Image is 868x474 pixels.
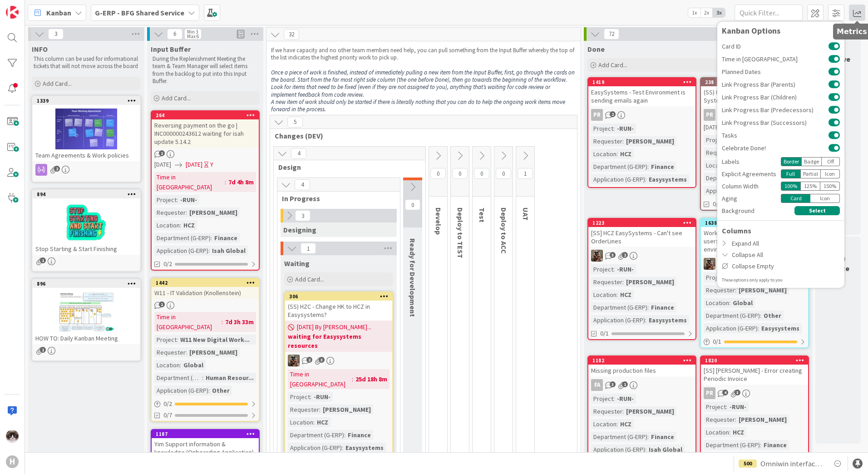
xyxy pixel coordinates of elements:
img: VK [704,258,715,270]
div: Working instructions for adding new users into the easysystems environments [701,227,808,255]
span: Input Buffer [151,44,191,54]
span: 3x [713,8,725,17]
div: 1442 [156,280,259,286]
div: Department (G-ERP) [591,432,647,442]
div: [PERSON_NAME] [187,207,240,217]
div: Other [761,311,784,321]
span: : [225,177,226,187]
span: : [186,347,187,357]
span: 4 [291,148,306,159]
img: VK [288,355,300,366]
div: [SS] HCZ EasySystems - Can't see OrderLines [588,227,695,247]
span: 3 [48,29,64,39]
div: Reversing payment on the go | INC000000243612 waiting for isah update 5.14.2 [152,119,259,148]
div: Location [288,417,313,427]
span: : [735,285,736,295]
div: 1187Yim Support information & knowledge (Onboarding Application) [152,430,259,458]
div: Project [591,123,613,133]
span: Add Card... [598,61,627,69]
div: 1187 [152,430,259,438]
span: : [211,233,212,243]
div: [PERSON_NAME] [736,415,789,425]
div: Full [781,169,800,178]
button: Select [794,206,840,215]
div: Team Agreements & Work policies [33,149,140,161]
div: HCZ [618,290,634,300]
div: Finance [345,430,373,440]
div: 264 [152,111,259,119]
div: 1442 [152,279,259,287]
div: 896HOW TO: Daily Kanban Meeting [33,280,140,344]
p: This column can be used for informational tickets that will not move across the board [34,55,139,70]
div: Finance [649,432,676,442]
div: Project [154,335,177,345]
div: Finance [649,302,676,312]
div: Time in [GEOGRAPHIC_DATA] [154,172,225,192]
span: Link Progress Bar (Successors) [722,119,829,126]
span: Changes (DEV) [275,131,566,140]
p: During the Replenishment Meeting the team & Team Manager will select items from the backlog to pu... [153,55,258,85]
div: 1638 [701,219,808,227]
span: 1x [688,8,700,17]
span: Planned Dates [722,69,829,75]
span: : [344,430,345,440]
div: 1182 [592,357,695,364]
div: (SS) HZC Change CD110 Easy Systems interface [701,86,808,106]
div: 0/2 [152,398,259,410]
div: Department (G-ERP) [154,233,211,243]
div: 1638 [705,220,808,226]
a: 1419EasySystems - Test Environment is sending emails againPRProject:-RUN-Requester:[PERSON_NAME]L... [587,77,696,188]
div: PR [588,109,695,121]
div: Location [591,290,616,300]
div: Location [154,360,180,370]
b: G-ERP - BFG Shared Service [95,8,184,17]
div: 1442W11 - IT Validation (Knollenstein) [152,279,259,299]
a: 1339Team Agreements & Work policies [32,96,141,182]
span: 0/1 [600,329,609,338]
div: Isah Global [646,444,685,454]
span: 1 [159,150,165,156]
span: Tasks [722,132,829,138]
div: Border [781,157,801,166]
div: Application (G-ERP) [591,444,645,454]
div: VK [285,355,392,366]
div: Partial [800,169,821,178]
div: Off [822,157,840,166]
span: : [310,392,311,402]
span: : [622,406,624,416]
span: INFO [32,44,48,54]
div: Requester [704,148,735,158]
a: 1182Missing production filesFAProject:-RUN-Requester:[PERSON_NAME]Location:HCZDepartment (G-ERP):... [587,355,696,458]
span: 3 [735,390,740,395]
div: HCZ [315,417,330,427]
div: Location [704,160,729,170]
span: 1 [40,347,46,353]
div: 894 [33,190,140,198]
span: : [186,207,187,217]
span: : [616,149,618,159]
span: Card ID [722,43,829,49]
div: [PERSON_NAME] [624,136,676,146]
input: Quick Filter... [735,5,803,21]
a: 264Reversing payment on the go | INC000000243612 waiting for isah update 5.14.2[DATE][DATE]YTime ... [151,110,260,271]
a: 1820[SS] [PERSON_NAME] - Error creating Periodic InvoicePRProject:-RUN-Requester:[PERSON_NAME]Loc... [700,355,809,466]
a: 306(SS) HZC - Change HK to HCZ in Easysystems?[DATE] By [PERSON_NAME]...waiting for Easysystems r... [284,291,393,468]
div: Time in [GEOGRAPHIC_DATA] [288,369,352,389]
div: Collapse All [717,249,844,261]
div: 1187 [156,431,259,437]
div: 1419 [588,78,695,86]
span: 0 / 1 [713,337,721,346]
div: PR [591,109,603,121]
div: HCZ [618,149,634,159]
span: : [352,374,353,384]
div: 264Reversing payment on the go | INC000000243612 waiting for isah update 5.14.2 [152,111,259,148]
span: : [319,405,321,415]
span: : [622,136,624,146]
div: [PERSON_NAME] [187,347,240,357]
span: 2 [54,166,60,172]
span: 3 [610,381,616,387]
div: Project [704,402,726,412]
div: Department (G-ERP) [154,373,202,383]
span: : [613,123,615,133]
div: Application (G-ERP) [704,186,758,196]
